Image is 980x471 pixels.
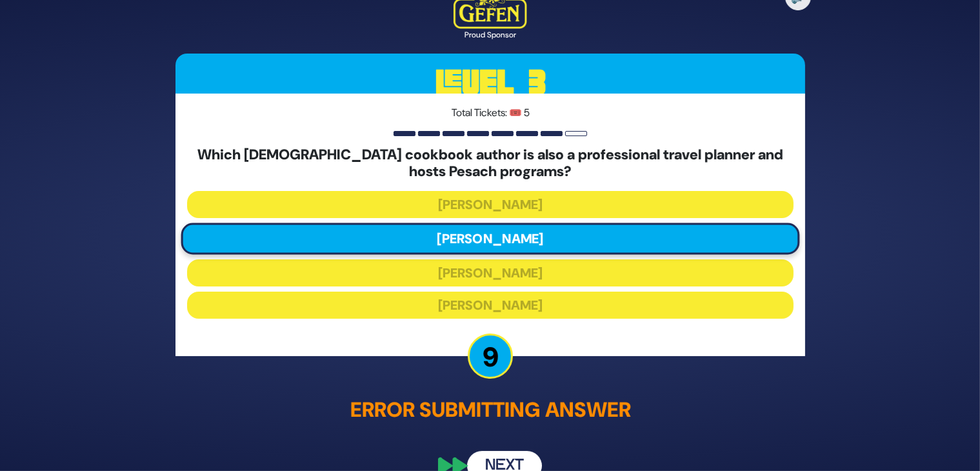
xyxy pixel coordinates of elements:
button: [PERSON_NAME] [187,292,794,319]
p: Error submitting answer [175,394,805,425]
button: [PERSON_NAME] [181,223,799,254]
h3: Level 3 [175,54,805,112]
p: 9 [468,334,513,379]
div: Proud Sponsor [454,29,526,41]
h5: Which [DEMOGRAPHIC_DATA] cookbook author is also a professional travel planner and hosts Pesach p... [187,146,794,181]
button: [PERSON_NAME] [187,259,794,286]
button: [PERSON_NAME] [187,191,794,218]
p: Total Tickets: 🎟️ 5 [187,105,794,121]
